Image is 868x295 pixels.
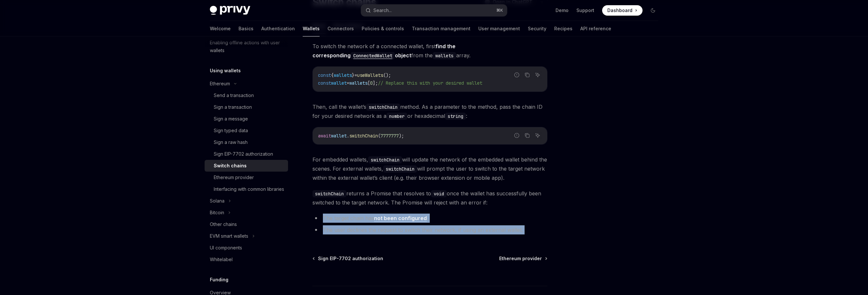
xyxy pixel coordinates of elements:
[312,189,547,207] span: returns a Promise that resolves to once the wallet has successfully been switched to the target n...
[210,67,241,75] h5: Using wallets
[349,80,368,86] span: wallets
[205,125,288,136] a: Sign typed data
[318,80,331,86] span: const
[357,72,383,78] span: useWallets
[261,21,295,36] a: Authentication
[352,72,354,78] span: }
[533,131,542,140] button: Ask AI
[383,165,417,173] code: switchChain
[431,190,447,197] code: void
[334,72,352,78] span: wallets
[210,256,233,263] div: Whitelabel
[513,131,521,140] button: Report incorrect code
[205,101,288,113] a: Sign a transaction
[312,225,547,234] li: The user declines the request to switch their network, if using an external wallet.
[214,127,248,134] div: Sign typed data
[386,113,407,120] code: number
[210,209,224,217] div: Bitcoin
[554,21,572,36] a: Recipes
[347,80,349,86] span: =
[354,72,357,78] span: =
[205,160,288,172] a: Switch chains
[378,80,482,86] span: // Replace this with your desired wallet
[210,21,231,36] a: Welcome
[214,185,284,193] div: Interfacing with common libraries
[331,133,347,139] span: wallet
[351,52,395,59] code: ConnectedWallet
[528,21,546,36] a: Security
[205,113,288,125] a: Sign a message
[576,7,594,14] a: Support
[327,21,354,36] a: Connectors
[210,220,237,228] div: Other chains
[214,103,252,111] div: Sign a transaction
[368,80,370,86] span: [
[210,232,248,240] div: EVM smart wallets
[602,5,643,16] a: Dashboard
[349,133,378,139] span: switchChain
[513,71,521,79] button: Report incorrect code
[205,90,288,101] a: Send a transaction
[445,113,466,120] code: string
[312,42,547,60] span: To switch the network of a connected wallet, first from the array.
[374,215,427,222] a: not been configured
[205,136,288,148] a: Sign a raw hash
[210,6,250,15] img: dark logo
[210,80,230,88] div: Ethereum
[381,133,399,139] span: 7777777
[366,104,400,111] code: switchChain
[580,21,611,36] a: API reference
[205,242,288,254] a: UI components
[383,72,391,78] span: ();
[210,197,224,205] div: Solana
[318,255,383,262] span: Sign EIP-7702 authorization
[205,218,288,230] a: Other chains
[556,7,569,14] a: Demo
[361,5,507,16] button: Search...⌘K
[347,133,349,139] span: .
[205,148,288,160] a: Sign EIP-7702 authorization
[412,21,470,36] a: Transaction management
[303,21,320,36] a: Wallets
[312,190,346,197] code: switchChain
[214,91,254,99] div: Send a transaction
[478,21,520,36] a: User management
[214,115,248,123] div: Sign a message
[362,21,404,36] a: Policies & controls
[378,133,381,139] span: (
[373,80,378,86] span: ];
[214,174,254,181] div: Ethereum provider
[313,255,383,262] a: Sign EIP-7702 authorization
[499,255,542,262] span: Ethereum provider
[433,52,456,59] code: wallets
[331,72,334,78] span: {
[318,72,331,78] span: const
[214,162,247,170] div: Switch chains
[210,276,228,284] h5: Funding
[205,254,288,265] a: Whitelabel
[370,80,373,86] span: 0
[496,8,503,13] span: ⌘ K
[533,71,542,79] button: Ask AI
[205,183,288,195] a: Interfacing with common libraries
[312,102,547,120] span: Then, call the wallet’s method. As a parameter to the method, pass the chain ID for your desired ...
[210,244,242,252] div: UI components
[523,71,531,79] button: Copy the contents from the code block
[399,133,404,139] span: );
[312,214,547,223] li: The target chain has .
[205,172,288,183] a: Ethereum provider
[331,80,347,86] span: wallet
[214,138,248,146] div: Sign a raw hash
[312,155,547,182] span: For embedded wallets, will update the network of the embedded wallet behind the scenes. For exter...
[368,156,402,163] code: switchChain
[523,131,531,140] button: Copy the contents from the code block
[373,7,392,14] div: Search...
[312,43,456,59] a: find the correspondingConnectedWalletobject
[499,255,547,262] a: Ethereum provider
[648,5,658,16] button: Toggle dark mode
[214,150,273,158] div: Sign EIP-7702 authorization
[239,21,253,36] a: Basics
[318,133,331,139] span: await
[607,7,632,14] span: Dashboard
